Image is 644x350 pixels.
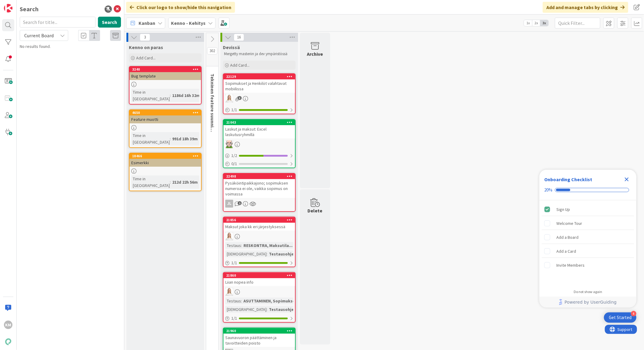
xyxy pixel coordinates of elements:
span: : [241,242,242,249]
div: Close Checklist [622,175,632,184]
div: Sopimukset ja Henkilöt valahtavat mobiilissa [223,79,295,93]
span: 1 / 2 [231,152,237,159]
div: 22129 [223,74,295,79]
div: Delete [308,207,323,214]
div: [DEMOGRAPHIC_DATA] [225,306,267,313]
div: 21856 [223,217,295,223]
div: Time in [GEOGRAPHIC_DATA] [131,132,170,145]
div: 21960Saunavuoron päättäminen ja tavoitteiden poisto [223,328,295,347]
div: Onboarding Checklist [544,176,592,183]
input: Quick Filter... [555,18,600,28]
div: [DEMOGRAPHIC_DATA] [225,251,267,257]
div: Add a Board [556,234,579,241]
span: Powered by UserGuiding [565,298,617,306]
div: Click our logo to show/hide this navigation [126,2,235,13]
span: Support [13,1,28,8]
span: : [170,135,171,142]
div: Testausohjeet... [267,306,304,313]
img: AN [225,140,233,148]
div: Saunavuoron päättäminen ja tavoitteiden poisto [223,334,295,347]
div: 21043 [223,120,295,125]
div: 4650Feature muotti [129,110,201,123]
div: SL [223,232,295,240]
div: 1186d 16h 32m [171,92,201,99]
div: KM [4,321,12,329]
b: Kenno - Kehitys [171,20,206,26]
div: Testaus [225,298,241,304]
div: Welcome Tour [556,220,582,227]
div: RESKONTRA, Maksutila... [242,242,294,249]
div: 3240 [129,67,201,72]
span: 3x [540,20,548,26]
div: 20% [544,187,552,193]
div: Sign Up [556,206,570,213]
div: Liian nopea info [223,278,295,286]
div: Time in [GEOGRAPHIC_DATA] [131,89,170,102]
div: Checklist Container [539,170,636,308]
div: Footer [539,297,636,308]
div: 0/1 [223,160,295,168]
span: 1x [524,20,532,26]
span: 1 / 1 [231,315,237,322]
img: SL [225,95,233,102]
div: 22129Sopimukset ja Henkilöt valahtavat mobiilissa [223,74,295,93]
div: 21960 [223,328,295,334]
div: Archive [307,50,323,58]
div: Checklist items [539,200,636,285]
div: Testausohjeet... [267,251,304,257]
a: Powered by UserGuiding [542,297,633,308]
div: 21856Maksut joka kk eri järjestyksessä [223,217,295,231]
span: 16 [234,34,244,41]
div: 4650 [129,110,201,115]
a: 21856Maksut joka kk eri järjestyksessäSLTestaus:RESKONTRA, Maksutila...[DEMOGRAPHIC_DATA]:Testaus... [223,217,296,267]
span: Add Card... [136,55,156,61]
div: 1/1 [223,259,295,267]
div: 22498Pysäköintipaikkajono; sopimuksen numeroa ei ole, vaikka sopimus on voimassa [223,174,295,198]
div: 3240 [132,67,201,72]
a: 18466EsimerkkiTime in [GEOGRAPHIC_DATA]:212d 22h 56m [129,153,202,191]
div: Checklist progress: 20% [544,187,632,193]
span: Devissä [223,44,240,50]
div: Testaus [225,242,241,249]
div: Sign Up is complete. [542,203,634,216]
div: 1/1 [223,315,295,322]
div: 18466 [132,154,201,158]
div: Laskut ja maksut: Excel laskutusryhmillä [223,125,295,138]
a: 22129Sopimukset ja Henkilöt valahtavat mobiilissaSL1/1 [223,73,296,114]
span: 1 / 1 [231,260,237,266]
span: : [170,92,171,99]
div: JL [223,200,295,208]
div: SL [223,95,295,102]
a: 3240Bug templateTime in [GEOGRAPHIC_DATA]:1186d 16h 32m [129,66,202,105]
div: No results found. [20,43,121,50]
div: 1/1 [223,106,295,114]
div: Maksut joka kk eri järjestyksessä [223,223,295,231]
span: : [267,306,267,313]
img: SL [225,288,233,296]
div: Invite Members is incomplete. [542,258,634,272]
span: 0 / 1 [231,161,237,167]
span: 302 [207,47,217,55]
div: Get Started [609,315,632,321]
p: Mergetty masteriin ja dev ympäristössä [224,52,294,56]
span: Kenno on paras [129,44,163,50]
div: Open Get Started checklist, remaining modules: 4 [604,312,636,323]
div: 21043Laskut ja maksut: Excel laskutusryhmillä [223,120,295,138]
span: : [241,298,242,304]
div: SL [223,288,295,296]
div: 21043 [226,120,295,125]
div: Esimerkki [129,159,201,167]
div: 21860 [226,273,295,278]
div: Bug template [129,72,201,80]
div: Time in [GEOGRAPHIC_DATA] [131,175,170,189]
div: Search [20,5,39,14]
div: Add a Card [556,248,576,255]
div: Feature muotti [129,115,201,123]
span: Tekninen feature suunnittelu ja toteutus [210,74,216,164]
div: 22498 [223,174,295,179]
div: AN [223,140,295,148]
button: Search [98,17,121,28]
div: 991d 18h 39m [171,135,199,142]
div: Add a Card is incomplete. [542,245,634,258]
div: Pysäköintipaikkajono; sopimuksen numeroa ei ole, vaikka sopimus on voimassa [223,179,295,198]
